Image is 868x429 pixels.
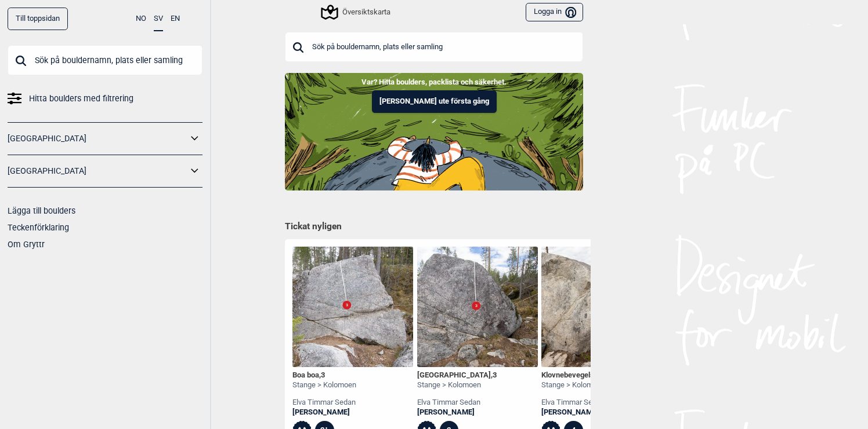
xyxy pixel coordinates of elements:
img: Indoor to outdoor [285,73,583,190]
a: Hitta boulders med filtrering [8,90,202,107]
p: Var? Hitta boulders, packlista och säkerhet. [9,76,859,88]
a: Teckenförklaring [8,223,69,232]
span: 3 [493,371,497,379]
a: Till toppsidan [8,8,68,30]
input: Sök på bouldernamn, plats eller samling [285,32,583,62]
div: Stange > Kolomoen [541,380,608,390]
div: [GEOGRAPHIC_DATA] , [417,371,497,380]
div: Översiktskarta [323,5,390,19]
button: SV [154,8,163,31]
img: Porto [417,247,538,367]
h1: Tickat nyligen [285,221,583,233]
div: elva timmar sedan [417,398,497,408]
div: Stange > Kolomoen [292,380,356,390]
div: Stange > Kolomoen [417,380,497,390]
button: NO [136,8,146,30]
button: EN [171,8,180,30]
button: Logga in [526,3,583,22]
a: Lägga till boulders [8,206,75,215]
a: [GEOGRAPHIC_DATA] [8,163,187,179]
div: Boa boa , [292,371,356,380]
input: Sök på bouldernamn, plats eller samling [8,45,202,75]
div: Klovnebevegelsen , [541,371,608,380]
img: Boa boa [292,247,413,367]
div: elva timmar sedan [541,398,608,408]
a: [GEOGRAPHIC_DATA] [8,130,187,147]
a: [PERSON_NAME] [541,408,608,417]
a: [PERSON_NAME] [292,408,356,417]
a: [PERSON_NAME] [417,408,497,417]
span: Hitta boulders med filtrering [29,90,133,107]
div: elva timmar sedan [292,398,356,408]
img: Klovnebevegelsen [541,247,662,367]
button: [PERSON_NAME] ute första gång [372,90,497,113]
span: 3 [321,371,325,379]
a: Om Gryttr [8,240,45,249]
